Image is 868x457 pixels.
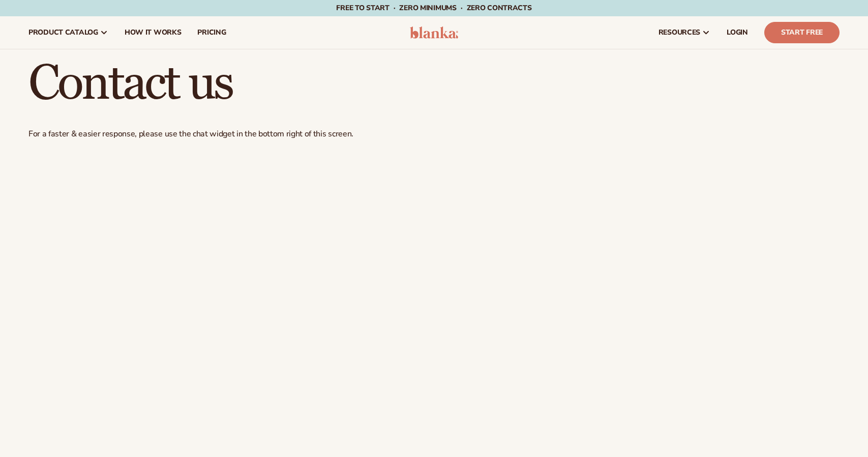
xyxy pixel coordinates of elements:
[727,28,748,37] span: LOGIN
[125,28,182,37] span: How It Works
[659,28,700,37] span: resources
[28,129,840,139] p: For a faster & easier response, please use the chat widget in the bottom right of this screen.
[410,26,458,39] img: logo
[20,16,116,49] a: product catalog
[719,16,756,49] a: LOGIN
[336,3,531,13] span: Free to start · ZERO minimums · ZERO contracts
[116,16,190,49] a: How It Works
[650,16,719,49] a: resources
[197,28,226,37] span: pricing
[189,16,234,49] a: pricing
[28,60,840,108] h1: Contact us
[764,22,840,43] a: Start Free
[28,28,98,37] span: product catalog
